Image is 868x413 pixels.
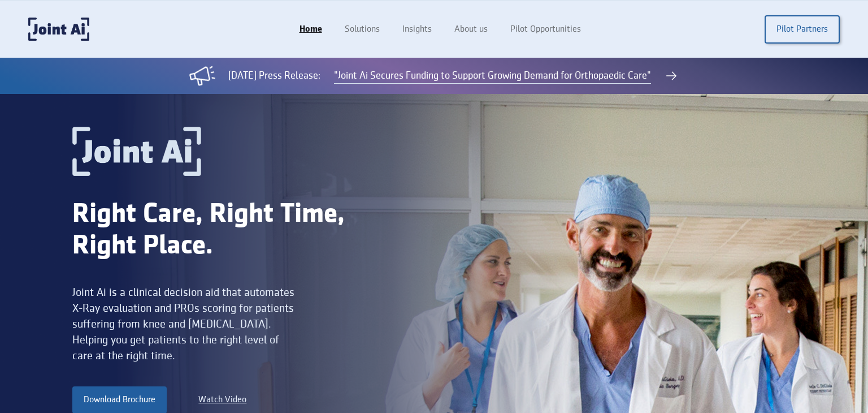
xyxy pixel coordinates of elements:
[72,199,394,262] div: Right Care, Right Time, Right Place.
[499,19,592,40] a: Pilot Opportunities
[391,19,443,40] a: Insights
[228,68,320,83] div: [DATE] Press Release:
[28,18,89,41] a: home
[288,19,333,40] a: Home
[198,393,246,407] a: Watch Video
[334,68,651,84] a: "Joint Ai Secures Funding to Support Growing Demand for Orthopaedic Care"
[72,285,298,364] div: Joint Ai is a clinical decision aid that automates X-Ray evaluation and PROs scoring for patients...
[443,19,499,40] a: About us
[765,15,840,44] a: Pilot Partners
[333,19,391,40] a: Solutions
